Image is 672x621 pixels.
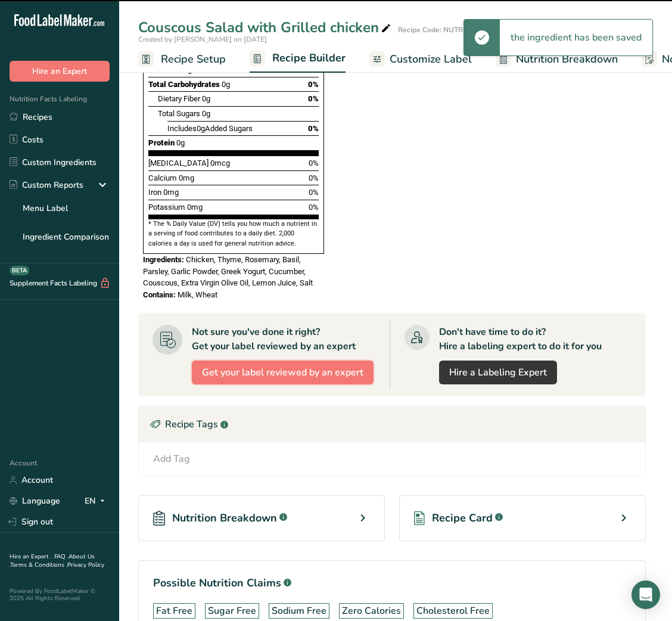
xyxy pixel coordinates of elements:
div: Fat Free [156,604,192,618]
div: Not sure you've done it right? Get your label reviewed by an expert [192,325,356,353]
a: Terms & Conditions . [10,561,67,569]
div: Cholesterol Free [416,604,490,618]
span: 0% [309,188,319,197]
span: Includes Added Sugars [167,124,253,133]
div: Couscous Salad with Grilled chicken [138,17,393,38]
span: 0% [309,159,319,167]
span: Total Carbohydrates [148,80,220,89]
div: the ingredient has been saved [500,20,652,55]
div: Sugar Free [208,604,256,618]
h1: Possible Nutrition Claims [153,575,631,591]
span: Iron [148,188,161,197]
button: Hire an Expert [10,61,110,82]
a: Hire a Labeling Expert [439,361,557,384]
span: Calcium [148,173,177,182]
span: Nutrition Breakdown [172,510,277,526]
div: Open Intercom Messenger [631,580,660,609]
span: Potassium [148,203,185,212]
span: 0% [309,203,319,212]
span: Get your label reviewed by an expert [202,365,363,380]
div: EN [85,494,110,508]
a: FAQ . [54,552,69,561]
span: Sodium [148,65,175,74]
span: 0mcg [210,159,230,167]
span: 0g [222,80,230,89]
span: 0% [309,173,319,182]
span: Chicken, Thyme, Rosemary, Basil, Parsley, Garlic Powder, Greek Yogurt, Cucumber, Couscous, Extra ... [143,255,313,287]
span: Nutrition Breakdown [516,51,618,67]
span: 0g [202,109,210,118]
span: Dietary Fiber [158,94,200,103]
a: Recipe Builder [250,45,346,73]
div: Don't have time to do it? Hire a labeling expert to do it for you [439,325,602,353]
span: 0mg [179,173,194,182]
div: Custom Reports [10,179,83,191]
span: Recipe Setup [161,51,226,67]
div: BETA [10,266,29,275]
span: 0mg [187,203,203,212]
a: Privacy Policy [67,561,104,569]
section: * The % Daily Value (DV) tells you how much a nutrient in a serving of food contributes to a dail... [148,219,319,249]
span: [MEDICAL_DATA] [148,159,209,167]
div: Recipe Tags [139,406,645,442]
a: Language [10,490,60,511]
span: Created by [PERSON_NAME] on [DATE] [138,35,267,44]
span: Milk, Wheat [178,290,217,299]
span: 0g [176,138,185,147]
span: 0% [308,124,319,133]
a: Hire an Expert . [10,552,52,561]
span: Protein [148,138,175,147]
a: Recipe Setup [138,46,226,73]
span: Ingredients: [143,255,184,264]
a: About Us . [10,552,95,569]
div: Recipe Code: NUTRI [398,24,465,35]
span: 0g [202,94,210,103]
span: 0g [197,124,205,133]
span: 0% [308,94,319,103]
div: Sodium Free [272,604,326,618]
span: 0% [308,65,319,74]
span: Customize Label [390,51,472,67]
span: 0% [308,80,319,89]
span: Total Sugars [158,109,200,118]
button: Get your label reviewed by an expert [192,361,374,384]
a: Customize Label [369,46,472,73]
div: Add Tag [153,452,190,466]
div: Zero Calories [342,604,401,618]
span: Recipe Card [432,510,493,526]
span: Recipe Builder [272,50,346,66]
div: Powered By FoodLabelMaker © 2025 All Rights Reserved [10,588,110,602]
span: 0mg [163,188,179,197]
a: Nutrition Breakdown [496,46,618,73]
span: Contains: [143,290,176,299]
span: 0mg [176,65,192,74]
